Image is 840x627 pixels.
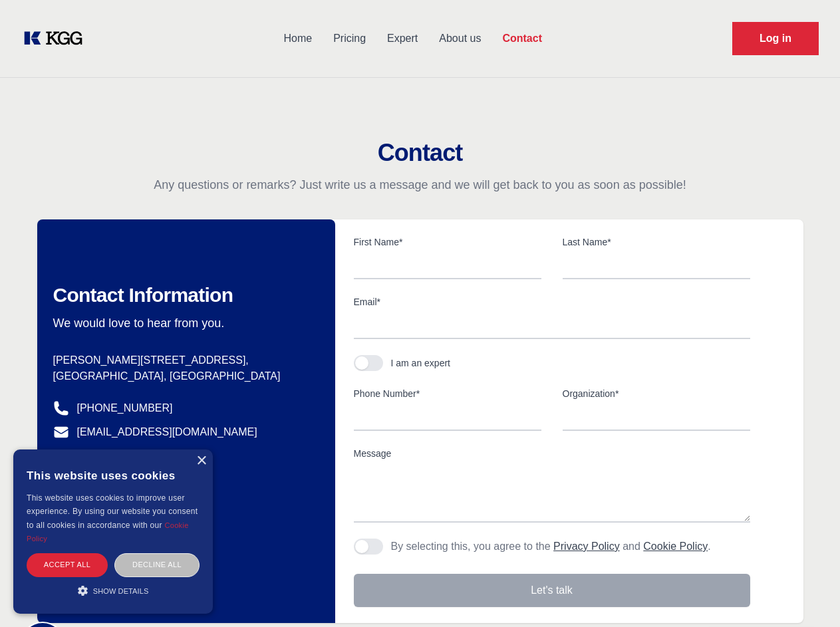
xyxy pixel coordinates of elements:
div: Accept all [27,553,108,576]
div: Decline all [114,553,200,576]
label: Phone Number* [354,387,541,400]
p: [PERSON_NAME][STREET_ADDRESS], [53,352,314,368]
a: Privacy Policy [553,541,620,552]
label: Email* [354,295,750,309]
a: Pricing [323,21,376,56]
a: [PHONE_NUMBER] [77,400,173,416]
div: Show details [27,584,200,597]
label: Message [354,447,750,460]
a: Cookie Policy [643,541,708,552]
div: I am an expert [391,356,451,370]
a: Expert [376,21,428,56]
h2: Contact [16,140,824,166]
a: Home [273,21,323,56]
button: Let's talk [354,574,750,607]
a: About us [428,21,491,56]
p: Any questions or remarks? Just write us a message and we will get back to you as soon as possible! [16,177,824,193]
span: Show details [93,587,149,595]
p: By selecting this, you agree to the and . [391,539,711,555]
label: Organization* [563,387,750,400]
a: [EMAIL_ADDRESS][DOMAIN_NAME] [77,424,257,440]
a: Cookie Policy [27,521,189,543]
div: Close [196,456,206,466]
a: Contact [491,21,553,56]
label: First Name* [354,235,541,249]
label: Last Name* [563,235,750,249]
p: [GEOGRAPHIC_DATA], [GEOGRAPHIC_DATA] [53,368,314,384]
span: This website uses cookies to improve user experience. By using our website you consent to all coo... [27,493,198,530]
h2: Contact Information [53,283,314,307]
a: Request Demo [732,22,819,55]
a: KOL Knowledge Platform: Talk to Key External Experts (KEE) [21,28,93,49]
a: @knowledgegategroup [53,448,186,464]
div: This website uses cookies [27,459,200,491]
iframe: Chat Widget [773,563,840,627]
p: We would love to hear from you. [53,315,314,331]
